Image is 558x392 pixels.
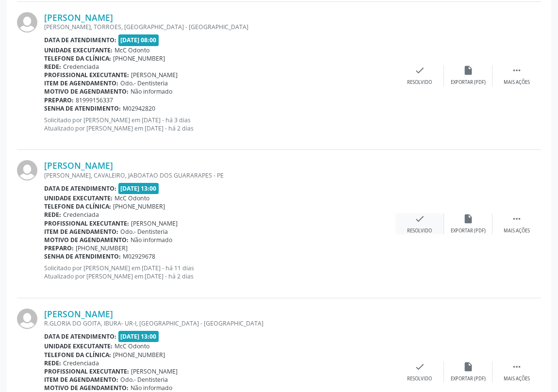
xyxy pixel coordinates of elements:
b: Unidade executante: [44,46,113,54]
div: R.GLORIA DO GOITA, IBURA- UR-I, [GEOGRAPHIC_DATA] - [GEOGRAPHIC_DATA] [44,319,395,327]
span: 81999156337 [76,96,113,104]
span: M02929678 [123,252,155,261]
span: [DATE] 13:00 [118,183,159,194]
span: [PHONE_NUMBER] [113,54,165,63]
div: Exportar (PDF) [451,228,486,234]
span: Não informado [131,87,172,96]
b: Motivo de agendamento: [44,384,129,392]
div: Resolvido [407,228,432,234]
span: [PERSON_NAME] [131,367,178,376]
span: Odo.- Dentisteria [120,79,168,87]
div: Mais ações [504,79,530,86]
span: Credenciada [63,211,99,219]
b: Motivo de agendamento: [44,236,129,244]
b: Data de atendimento: [44,36,116,44]
b: Rede: [44,211,61,219]
b: Data de atendimento: [44,184,116,193]
div: Mais ações [504,228,530,234]
b: Unidade executante: [44,194,113,202]
span: Não informado [131,384,172,392]
a: [PERSON_NAME] [44,12,113,23]
div: Mais ações [504,376,530,382]
span: McC Odonto [115,46,149,54]
b: Unidade executante: [44,342,113,350]
a: [PERSON_NAME] [44,309,113,319]
b: Preparo: [44,96,74,104]
div: Exportar (PDF) [451,79,486,86]
span: Credenciada [63,359,99,367]
i: insert_drive_file [463,361,474,372]
span: [DATE] 08:00 [118,34,159,46]
span: [PERSON_NAME] [131,219,178,228]
b: Preparo: [44,244,74,252]
i:  [511,65,522,76]
span: [PHONE_NUMBER] [113,351,165,359]
div: [PERSON_NAME], TORROES, [GEOGRAPHIC_DATA] - [GEOGRAPHIC_DATA] [44,23,395,31]
i: insert_drive_file [463,65,474,76]
i:  [511,361,522,372]
div: Resolvido [407,79,432,86]
b: Rede: [44,63,61,71]
a: [PERSON_NAME] [44,160,113,171]
b: Senha de atendimento: [44,104,121,113]
b: Profissional executante: [44,71,129,79]
b: Item de agendamento: [44,376,118,384]
img: img [17,309,37,329]
b: Motivo de agendamento: [44,87,129,96]
div: Exportar (PDF) [451,376,486,382]
i: check [414,65,425,76]
i:  [511,213,522,224]
b: Item de agendamento: [44,228,118,236]
b: Telefone da clínica: [44,202,111,211]
span: Odo.- Dentisteria [120,228,168,236]
span: Não informado [131,236,172,244]
b: Item de agendamento: [44,79,118,87]
span: [DATE] 13:00 [118,331,159,342]
i: check [414,361,425,372]
span: McC Odonto [115,342,149,350]
img: img [17,12,37,33]
span: [PHONE_NUMBER] [76,244,128,252]
span: Credenciada [63,63,99,71]
span: [PERSON_NAME] [131,71,178,79]
b: Profissional executante: [44,219,129,228]
p: Solicitado por [PERSON_NAME] em [DATE] - há 3 dias Atualizado por [PERSON_NAME] em [DATE] - há 2 ... [44,116,395,132]
b: Profissional executante: [44,367,129,376]
b: Senha de atendimento: [44,252,121,261]
p: Solicitado por [PERSON_NAME] em [DATE] - há 11 dias Atualizado por [PERSON_NAME] em [DATE] - há 2... [44,264,395,280]
b: Telefone da clínica: [44,351,111,359]
b: Telefone da clínica: [44,54,111,63]
span: M02942820 [123,104,155,113]
span: [PHONE_NUMBER] [113,202,165,211]
div: [PERSON_NAME], CAVALEIRO, JABOATAO DOS GUARARAPES - PE [44,171,395,180]
b: Rede: [44,359,61,367]
i: check [414,213,425,224]
b: Data de atendimento: [44,332,116,341]
div: Resolvido [407,376,432,382]
i: insert_drive_file [463,213,474,224]
span: McC Odonto [115,194,149,202]
img: img [17,160,37,180]
span: Odo.- Dentisteria [120,376,168,384]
